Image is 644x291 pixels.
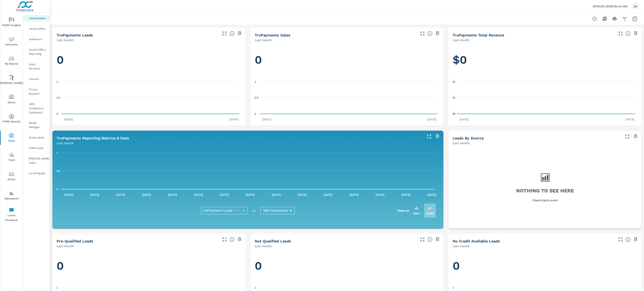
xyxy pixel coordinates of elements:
[221,30,228,37] button: Make Fullscreen
[1,18,22,28] span: PURE Insights
[453,243,470,249] p: Last month
[23,170,50,176] div: Local Engage
[217,193,232,197] p: [DATE]
[57,112,58,115] text: 0
[457,117,471,121] p: [DATE]
[453,112,456,115] text: $0
[23,120,50,130] div: Media Manager
[600,15,609,23] button: "Export Report to PDF"
[29,77,46,81] p: Convert
[61,193,76,197] p: [DATE]
[29,171,46,175] p: Local Engage
[626,31,631,36] span: Total revenue from sales matched to a truPayments lead. [Source: This data is sourced from the de...
[255,37,272,42] p: Last month
[57,188,58,191] text: 0
[29,27,46,31] p: Onsite Offers
[57,243,74,249] p: Last month
[0,13,23,224] div: nav menu
[230,237,235,242] span: A basic review has been done and approved the credit worthiness of the lead by the configured cre...
[255,259,439,273] h1: 0
[201,207,248,214] div: truPayments Leads
[610,15,619,23] button: Print Report
[61,117,76,121] p: [DATE]
[255,112,256,115] text: 0
[453,80,456,83] text: $1
[230,31,235,36] span: The number of truPayments leads.
[255,80,256,83] text: 1
[1,56,22,66] span: My Market
[1,191,22,201] span: Operations
[57,80,58,83] text: 1
[453,286,454,289] text: 1
[23,15,50,21] div: truPayments
[1,37,22,47] span: Advertise
[57,96,60,99] text: 0.5
[413,211,420,216] p: Bars
[453,37,470,42] p: Last month
[453,239,500,243] h5: No Credit Available Leads
[255,286,256,289] text: 1
[23,46,50,57] div: Onsite Offers Reporting
[425,117,439,121] p: [DATE]
[263,209,288,213] span: Add Comparison
[29,37,46,41] p: Audiences
[57,151,58,154] text: 1
[1,208,22,223] span: Leave Feedback
[623,117,637,121] p: [DATE]
[23,86,50,97] div: Privacy Request
[255,33,290,37] h5: truPayments Sales
[434,30,441,37] span: Save this to your personalized report
[23,36,50,42] div: Audiences
[425,193,439,197] p: [DATE]
[261,207,295,214] div: Add Comparison
[632,133,639,140] span: Save this to your personalized report
[373,193,387,197] p: [DATE]
[1,95,22,105] span: Query
[29,121,46,129] p: Media Manager
[255,243,272,249] p: Last month
[624,133,631,140] button: Make Fullscreen
[57,170,60,173] text: 0.5
[165,193,180,197] p: [DATE]
[23,61,50,72] div: Feed Resolver
[236,236,243,243] span: Save this to your personalized report
[29,102,46,115] p: OEM Compliance Dashboard
[427,237,432,242] span: A basic review has been done and has not approved the credit worthiness of the lead by the config...
[453,259,637,273] h1: 0
[29,135,46,140] p: Trade Admin
[204,209,232,213] span: truPayments Leads
[347,193,361,197] p: [DATE]
[29,146,46,150] p: PURE Leads
[57,37,74,42] p: Last month
[295,193,310,197] p: [DATE]
[23,26,50,32] div: Onsite Offers
[255,53,439,67] h1: 0
[57,259,241,273] h1: 0
[57,239,93,243] h5: Pre-Qualified Leads
[248,209,261,212] p: vs
[453,136,484,140] h5: Leads By Source
[419,30,426,37] button: Make Fullscreen
[621,15,629,23] button: Apply Filters
[29,62,46,71] p: Feed Resolver
[516,187,574,194] h3: Nothing to see here
[87,193,102,197] p: [DATE]
[29,87,46,96] p: Privacy Request
[57,136,129,140] h5: truPayments Reporting Metrics & Data
[29,156,46,165] p: [PERSON_NAME] Video
[626,237,631,242] span: A lead that has been submitted but has not gone through the credit application process.
[453,33,504,37] h5: truPayments Total Revenue
[23,145,50,151] div: PURE Leads
[426,133,432,140] button: Make Fullscreen
[1,152,22,163] span: Tier2
[236,30,243,37] span: Save this to your personalized report
[434,133,441,140] span: Save this to your personalized report
[453,140,470,145] p: Last month
[631,3,639,10] div: JH
[453,96,456,99] text: $1
[57,33,93,37] h5: truPayments Leads
[434,236,441,243] span: Save this to your personalized report
[1,114,22,124] span: PURE Identity
[617,30,624,37] button: Make Fullscreen
[617,236,624,243] button: Make Fullscreen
